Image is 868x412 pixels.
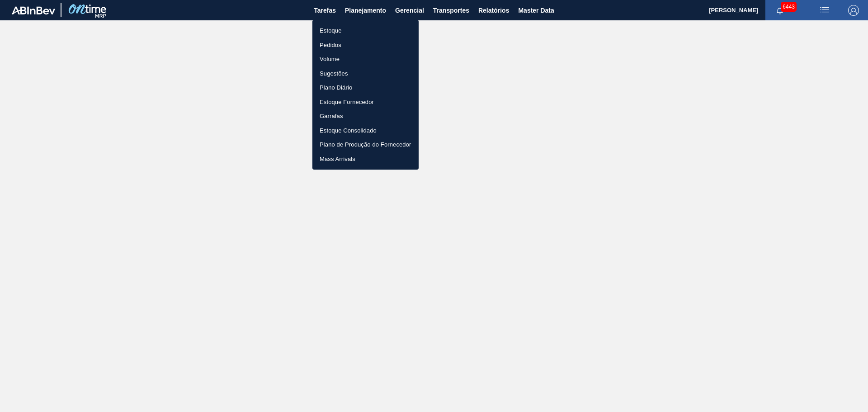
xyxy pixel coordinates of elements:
a: Mass Arrivals [312,152,419,166]
a: Volume [312,52,419,66]
a: Estoque Consolidado [312,123,419,138]
a: Estoque Fornecedor [312,95,419,109]
a: Garrafas [312,109,419,123]
a: Plano de Produção do Fornecedor [312,137,419,152]
a: Pedidos [312,38,419,52]
a: Plano Diário [312,81,419,95]
a: Sugestões [312,66,419,81]
a: Estoque [312,24,419,38]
